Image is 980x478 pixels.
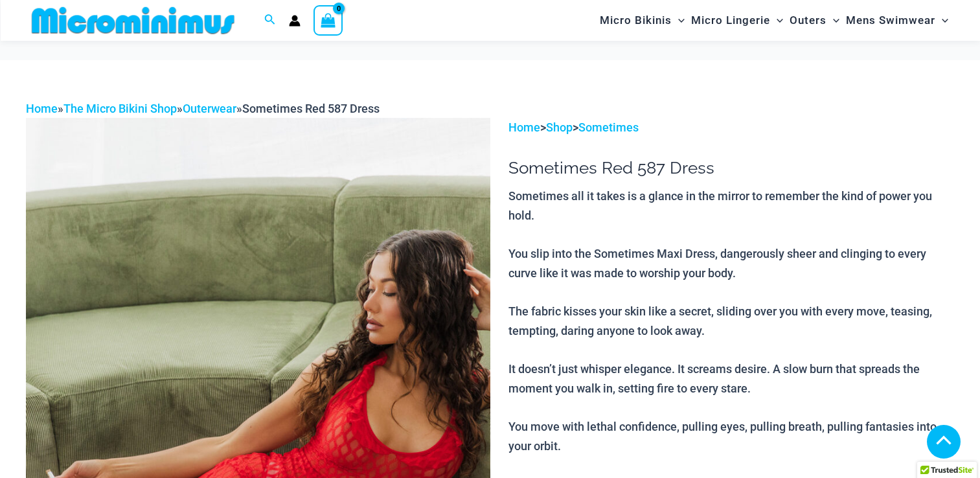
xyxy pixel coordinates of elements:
p: > > [508,118,954,137]
a: Sometimes [578,120,639,134]
span: » » » [26,102,380,115]
a: Search icon link [264,12,276,28]
a: View Shopping Cart, empty [313,5,343,35]
span: Menu Toggle [672,4,685,37]
span: Outers [790,4,826,37]
a: Home [508,120,540,134]
a: Mens SwimwearMenu ToggleMenu Toggle [843,4,952,37]
nav: Site Navigation [595,2,954,39]
h1: Sometimes Red 587 Dress [508,158,954,178]
a: Account icon link [289,15,301,27]
span: Menu Toggle [826,4,839,37]
span: Sometimes Red 587 Dress [242,102,380,115]
span: Mens Swimwear [846,4,935,37]
a: OutersMenu ToggleMenu Toggle [786,4,843,37]
span: Menu Toggle [935,4,948,37]
a: Shop [546,120,573,134]
span: Micro Bikinis [600,4,672,37]
a: Outerwear [183,102,236,115]
a: Micro LingerieMenu ToggleMenu Toggle [688,4,786,37]
span: Micro Lingerie [691,4,770,37]
a: The Micro Bikini Shop [63,102,177,115]
a: Home [26,102,58,115]
a: Micro BikinisMenu ToggleMenu Toggle [597,4,688,37]
img: MM SHOP LOGO FLAT [27,6,240,35]
span: Menu Toggle [770,4,783,37]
